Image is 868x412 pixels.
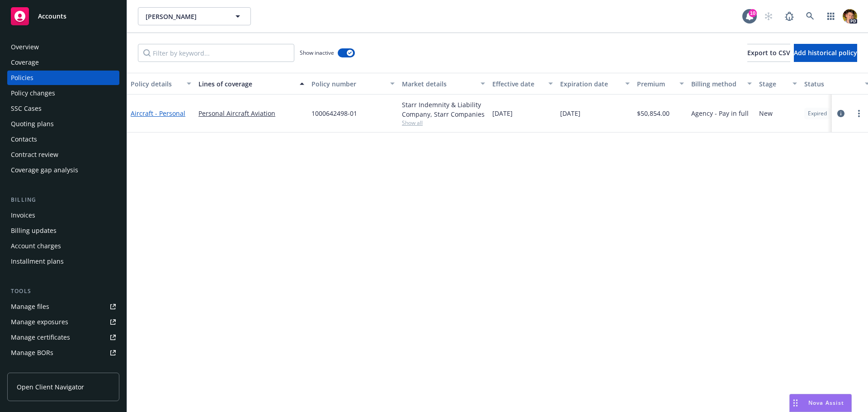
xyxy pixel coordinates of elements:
[7,287,119,296] div: Tools
[7,40,119,54] a: Overview
[759,109,773,118] span: New
[195,73,308,95] button: Lines of coverage
[11,223,57,238] div: Billing updates
[131,109,185,118] a: Aircraft - Personal
[794,48,857,57] span: Add historical policy
[747,48,790,57] span: Export to CSV
[11,86,55,100] div: Policy changes
[808,399,844,407] span: Nova Assist
[11,330,70,345] div: Manage certificates
[198,109,304,118] a: Personal Aircraft Aviation
[7,55,119,70] a: Coverage
[7,71,119,85] a: Policies
[7,195,119,204] div: Billing
[835,108,846,119] a: circleInformation
[7,315,119,329] a: Manage exposures
[11,101,42,116] div: SSC Cases
[7,299,119,314] a: Manage files
[402,119,485,127] span: Show all
[198,79,294,89] div: Lines of coverage
[300,49,334,57] span: Show inactive
[11,163,78,177] div: Coverage gap analysis
[308,73,398,95] button: Policy number
[854,108,864,119] a: more
[402,79,475,89] div: Market details
[11,239,61,253] div: Account charges
[794,44,857,62] button: Add historical policy
[7,86,119,100] a: Policy changes
[790,394,801,412] div: Drag to move
[492,109,513,118] span: [DATE]
[7,254,119,269] a: Installment plans
[492,79,543,89] div: Effective date
[11,346,53,360] div: Manage BORs
[759,79,787,89] div: Stage
[637,109,670,118] span: $50,854.00
[633,73,688,95] button: Premium
[7,208,119,223] a: Invoices
[11,132,37,147] div: Contacts
[557,73,633,95] button: Expiration date
[747,44,790,62] button: Export to CSV
[11,71,33,85] div: Policies
[11,117,54,131] div: Quoting plans
[7,101,119,116] a: SSC Cases
[843,9,857,24] img: photo
[789,394,852,412] button: Nova Assist
[801,7,819,25] a: Search
[7,117,119,131] a: Quoting plans
[688,73,755,95] button: Billing method
[11,147,58,162] div: Contract review
[780,7,798,25] a: Report a Bug
[311,109,357,118] span: 1000642498-01
[7,361,119,375] a: Summary of insurance
[7,163,119,177] a: Coverage gap analysis
[11,55,39,70] div: Coverage
[637,79,674,89] div: Premium
[489,73,557,95] button: Effective date
[755,73,801,95] button: Stage
[127,73,195,95] button: Policy details
[7,223,119,238] a: Billing updates
[146,12,224,21] span: [PERSON_NAME]
[11,208,35,223] div: Invoices
[691,79,742,89] div: Billing method
[822,7,840,25] a: Switch app
[759,7,778,25] a: Start snowing
[311,79,385,89] div: Policy number
[138,7,251,25] button: [PERSON_NAME]
[691,109,749,118] span: Agency - Pay in full
[11,40,39,54] div: Overview
[11,361,80,375] div: Summary of insurance
[7,132,119,147] a: Contacts
[560,79,620,89] div: Expiration date
[11,299,49,314] div: Manage files
[749,9,757,17] div: 10
[7,147,119,162] a: Contract review
[38,13,66,20] span: Accounts
[398,73,489,95] button: Market details
[138,44,294,62] input: Filter by keyword...
[7,346,119,360] a: Manage BORs
[7,330,119,345] a: Manage certificates
[11,254,64,269] div: Installment plans
[17,382,84,392] span: Open Client Navigator
[808,109,827,118] span: Expired
[7,4,119,29] a: Accounts
[560,109,580,118] span: [DATE]
[7,239,119,253] a: Account charges
[11,315,68,329] div: Manage exposures
[804,79,859,89] div: Status
[131,79,181,89] div: Policy details
[402,100,485,119] div: Starr Indemnity & Liability Company, Starr Companies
